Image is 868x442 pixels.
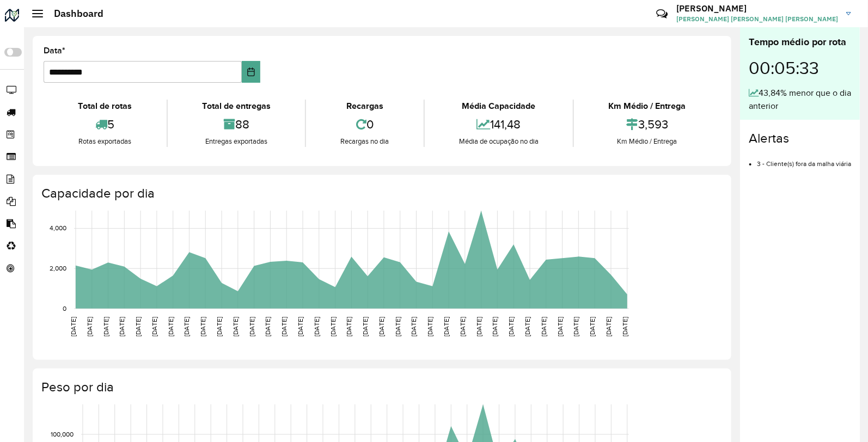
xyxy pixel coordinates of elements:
[540,317,547,336] text: [DATE]
[309,113,421,136] div: 0
[63,305,66,312] text: 0
[248,317,255,336] text: [DATE]
[427,136,571,147] div: Média de ocupação no dia
[605,317,612,336] text: [DATE]
[577,136,718,147] div: Km Médio / Entrega
[676,3,838,14] h3: [PERSON_NAME]
[41,186,720,201] h4: Capacidade por dia
[650,2,674,26] a: Contato Rápido
[309,100,421,113] div: Recargas
[346,317,353,336] text: [DATE]
[589,317,596,336] text: [DATE]
[329,317,337,336] text: [DATE]
[427,100,571,113] div: Média Capacidade
[749,87,851,113] div: 43,84% menor que o dia anterior
[749,131,851,146] h4: Alertas
[573,317,580,336] text: [DATE]
[362,317,369,336] text: [DATE]
[86,317,93,336] text: [DATE]
[50,225,66,232] text: 4,000
[50,265,66,272] text: 2,000
[411,317,418,336] text: [DATE]
[170,136,303,147] div: Entregas exportadas
[135,317,142,336] text: [DATE]
[459,317,466,336] text: [DATE]
[44,44,65,57] label: Data
[118,317,125,336] text: [DATE]
[242,61,260,83] button: Choose Date
[216,317,223,336] text: [DATE]
[524,317,531,336] text: [DATE]
[199,317,206,336] text: [DATE]
[757,151,851,169] li: 3 - Cliente(s) fora da malha viária
[508,317,515,336] text: [DATE]
[184,317,191,336] text: [DATE]
[378,317,385,336] text: [DATE]
[280,317,288,336] text: [DATE]
[492,317,499,336] text: [DATE]
[749,50,851,87] div: 00:05:33
[676,14,838,24] span: [PERSON_NAME] [PERSON_NAME] [PERSON_NAME]
[46,136,164,147] div: Rotas exportadas
[526,3,640,33] div: Críticas? Dúvidas? Elogios? Sugestões? Entre em contato conosco!
[313,317,320,336] text: [DATE]
[232,317,239,336] text: [DATE]
[577,113,718,136] div: 3,593
[41,379,720,395] h4: Peso por dia
[70,317,77,336] text: [DATE]
[577,100,718,113] div: Km Médio / Entrega
[170,113,303,136] div: 88
[170,100,303,113] div: Total de entregas
[475,317,482,336] text: [DATE]
[426,317,433,336] text: [DATE]
[443,317,450,336] text: [DATE]
[46,113,164,136] div: 5
[51,431,74,438] text: 100,000
[297,317,304,336] text: [DATE]
[427,113,571,136] div: 141,48
[621,317,628,336] text: [DATE]
[167,317,174,336] text: [DATE]
[749,35,851,50] div: Tempo médio por rota
[102,317,109,336] text: [DATE]
[46,100,164,113] div: Total de rotas
[309,136,421,147] div: Recargas no dia
[151,317,158,336] text: [DATE]
[43,8,103,20] h2: Dashboard
[557,317,564,336] text: [DATE]
[394,317,401,336] text: [DATE]
[265,317,272,336] text: [DATE]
